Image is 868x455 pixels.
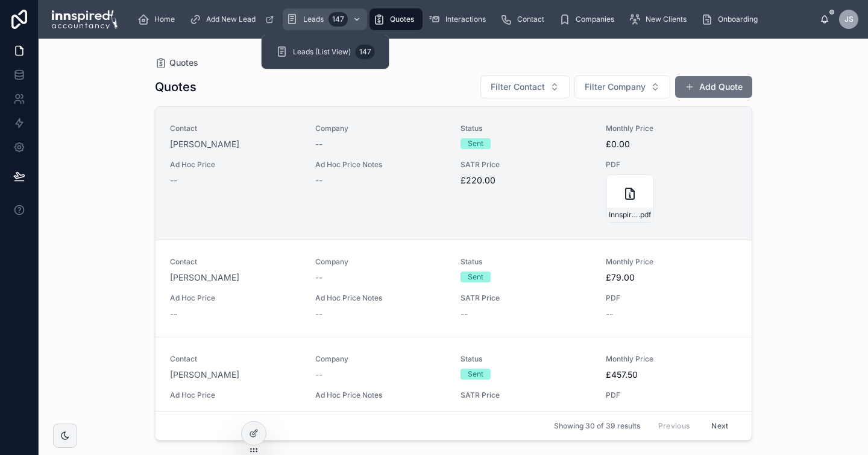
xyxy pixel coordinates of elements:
span: Company [315,257,446,267]
span: -- [606,308,613,320]
span: £0.00 [606,138,737,150]
a: [PERSON_NAME] [170,138,239,150]
button: Add Quote [675,76,752,98]
span: Ad Hoc Price Notes [315,390,446,400]
span: -- [315,272,322,284]
span: £79.00 [606,272,737,284]
span: Innspired-Accountancy---Proposal-for-Annabel-Jefferson_GtV698fKYZpkhEggjPBRVm [609,210,638,220]
span: Leads (List View) [293,47,351,57]
a: Interactions [425,8,494,30]
span: Companies [576,14,614,24]
div: 147 [329,12,348,27]
span: -- [461,308,468,320]
span: Contact [170,257,301,267]
span: Contact [170,354,301,364]
h1: Quotes [155,78,197,95]
span: Monthly Price [606,354,737,364]
span: Showing 30 of 39 results [554,421,640,431]
span: -- [461,405,468,417]
span: Add New Lead [206,14,256,24]
span: Company [315,124,446,133]
span: Ad Hoc Price [170,160,301,170]
span: JS [844,14,854,24]
a: Contact[PERSON_NAME]Company--StatusSentMonthly Price£79.00Ad Hoc Price--Ad Hoc Price Notes--SATR ... [156,240,752,337]
span: New Clients [646,14,687,24]
img: App logo [48,10,118,29]
a: Contact[PERSON_NAME]Company--StatusSentMonthly Price£0.00Ad Hoc Price--Ad Hoc Price Notes--SATR P... [156,107,752,240]
a: Home [134,8,183,30]
span: Filter Contact [491,81,545,93]
div: Sent [468,138,483,149]
a: Contact [497,8,553,30]
span: Status [461,354,591,364]
span: -- [315,308,322,320]
span: Company [315,354,446,364]
span: Monthly Price [606,124,737,133]
a: Contact[PERSON_NAME]Company--StatusSentMonthly Price£457.50Ad Hoc Price--Ad Hoc Price Notes--SATR... [156,337,752,434]
span: -- [170,174,177,186]
button: Select Button [574,75,670,98]
span: SATR Price [461,390,591,400]
a: Leads147 [283,8,367,30]
span: Filter Company [585,81,646,93]
span: -- [315,405,322,417]
span: £457.50 [606,369,737,381]
button: Select Button [480,75,570,98]
span: .pdf [638,210,651,220]
a: Quotes [370,8,423,30]
span: Monthly Price [606,257,737,267]
span: Ad Hoc Price [170,293,301,303]
span: Home [154,14,175,24]
a: New Clients [625,8,695,30]
span: Contact [517,14,544,24]
span: -- [606,405,613,417]
div: Sent [468,272,483,282]
span: SATR Price [461,293,591,303]
span: Ad Hoc Price Notes [315,160,446,170]
div: Sent [468,369,483,380]
span: Ad Hoc Price [170,390,301,400]
span: Interactions [445,14,486,24]
span: Quotes [169,57,198,69]
span: PDF [606,390,737,400]
span: PDF [606,160,737,170]
span: -- [315,369,322,381]
a: Quotes [155,57,198,69]
a: Add New Lead [186,8,280,30]
span: Status [461,257,591,267]
span: -- [170,405,177,417]
span: Ad Hoc Price Notes [315,293,446,303]
span: -- [170,308,177,320]
a: Leads (List View)147 [269,41,382,63]
a: Onboarding [697,8,766,30]
span: PDF [606,293,737,303]
span: -- [315,174,322,186]
span: Leads [303,14,324,24]
span: -- [315,138,322,150]
a: [PERSON_NAME] [170,272,239,284]
span: Contact [170,124,301,133]
span: Quotes [390,14,414,24]
div: 147 [356,45,375,59]
a: Companies [555,8,623,30]
div: scrollable content [128,6,820,33]
a: [PERSON_NAME] [170,369,239,381]
span: £220.00 [461,174,591,186]
button: Next [703,416,737,435]
span: Status [461,124,591,133]
span: SATR Price [461,160,591,170]
span: Onboarding [718,14,758,24]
